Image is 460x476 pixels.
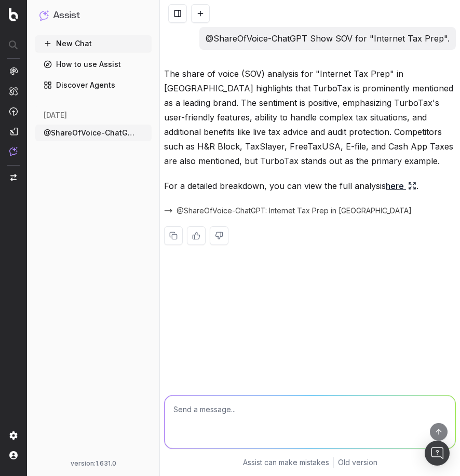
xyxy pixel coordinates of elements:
img: Assist [9,147,18,156]
img: Setting [9,431,18,440]
img: Studio [9,127,18,135]
div: Open Intercom Messenger [425,441,450,466]
span: @ShareOfVoice-ChatGPT Show SOV for "Inte [44,128,135,138]
span: @ShareOfVoice-ChatGPT: Internet Tax Prep in [GEOGRAPHIC_DATA] [177,206,412,216]
a: here [386,179,416,193]
p: The share of voice (SOV) analysis for "Internet Tax Prep" in [GEOGRAPHIC_DATA] highlights that Tu... [164,66,456,168]
img: Botify logo [9,8,18,21]
a: How to use Assist [35,56,152,73]
button: @ShareOfVoice-ChatGPT Show SOV for "Inte [35,125,152,141]
button: Assist [39,8,147,23]
img: Activation [9,107,18,116]
img: Analytics [9,67,18,75]
h1: Assist [53,8,80,23]
a: Discover Agents [35,77,152,93]
a: Old version [338,457,377,468]
img: My account [9,451,18,459]
img: Switch project [10,174,17,181]
p: @ShareOfVoice-ChatGPT Show SOV for "Internet Tax Prep". [206,31,450,46]
span: [DATE] [44,110,67,120]
img: Assist [39,10,49,20]
button: @ShareOfVoice-ChatGPT: Internet Tax Prep in [GEOGRAPHIC_DATA] [164,206,424,216]
img: Intelligence [9,87,18,96]
p: For a detailed breakdown, you can view the full analysis . [164,179,456,193]
p: Assist can make mistakes [243,457,329,468]
div: version: 1.631.0 [39,459,147,468]
button: New Chat [35,35,152,52]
